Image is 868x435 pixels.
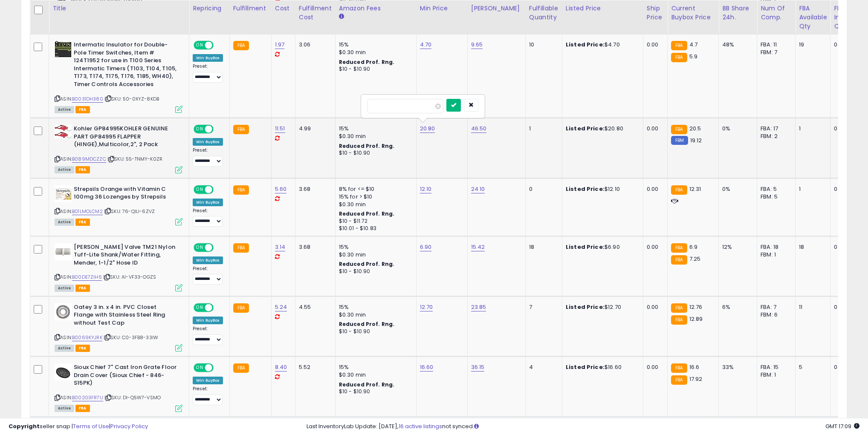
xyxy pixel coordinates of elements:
[566,40,605,49] b: Listed Price:
[107,156,162,162] span: | SKU: 55-TNMY-K0ZR
[566,124,605,133] b: Listed Price:
[339,142,395,150] b: Reduced Prof. Rng.
[647,243,661,251] div: 0.00
[212,364,226,372] span: OFF
[722,4,753,22] div: BB Share 24h.
[104,334,158,341] span: | SKU: C0-3FB8-33IW
[529,185,556,193] div: 0
[671,53,687,62] small: FBA
[74,363,177,389] b: Sioux Chief 7" Cast Iron Grate Floor Drain Cover (Sioux Chief - 846-S15PK)
[722,185,750,193] div: 0%
[194,126,205,133] span: ON
[55,243,72,260] img: 31kWSswaJBL._SL40_.jpg
[212,244,226,251] span: OFF
[339,133,410,140] div: $0.30 min
[671,375,687,385] small: FBA
[689,255,701,263] span: 7.25
[471,40,483,49] a: 9.65
[722,363,750,371] div: 33%
[761,125,789,133] div: FBA: 17
[799,363,824,371] div: 5
[193,138,223,146] div: Win BuyBox
[834,185,856,193] div: 0
[233,185,249,195] small: FBA
[194,186,205,193] span: ON
[671,136,688,145] small: FBM
[193,54,223,62] div: Win BuyBox
[689,243,697,251] span: 6.9
[194,244,205,251] span: ON
[761,303,789,311] div: FBA: 7
[647,303,661,311] div: 0.00
[339,185,410,193] div: 8% for <= $10
[799,243,824,251] div: 18
[339,125,410,133] div: 15%
[193,386,223,405] div: Preset:
[799,185,824,193] div: 1
[299,4,332,22] div: Fulfillment Cost
[722,303,750,311] div: 6%
[339,66,410,73] div: $10 - $10.90
[566,185,605,193] b: Listed Price:
[193,377,223,384] div: Win BuyBox
[420,4,464,13] div: Min Price
[834,125,856,133] div: 0
[761,371,789,379] div: FBM: 1
[566,303,605,311] b: Listed Price:
[75,285,90,292] span: FBA
[339,320,395,328] b: Reduced Prof. Rng.
[74,303,177,329] b: Oatey 3 in. x 4 in. PVC Closet Flange with Stainless Steel Ring without Test Cap
[761,251,789,259] div: FBM: 1
[834,4,859,31] div: FBA inbound Qty
[275,243,286,251] a: 3.14
[339,371,410,379] div: $0.30 min
[72,156,106,163] a: B089MDCZZC
[566,363,605,371] b: Listed Price:
[339,243,410,251] div: 15%
[339,49,410,56] div: $0.30 min
[420,363,434,372] a: 16.60
[471,185,485,193] a: 24.10
[471,124,487,133] a: 46.50
[799,4,827,31] div: FBA Available Qty
[194,304,205,311] span: ON
[399,422,442,430] a: 16 active listings
[339,303,410,311] div: 15%
[193,266,223,285] div: Preset:
[299,41,329,49] div: 3.06
[471,4,522,13] div: [PERSON_NAME]
[275,363,287,372] a: 8.40
[420,40,432,49] a: 4.70
[193,256,223,264] div: Win BuyBox
[647,41,661,49] div: 0.00
[689,185,701,193] span: 12.31
[566,363,637,371] div: $16.60
[339,150,410,157] div: $10 - $10.90
[339,193,410,201] div: 15% for > $10
[75,106,90,113] span: FBA
[72,394,103,401] a: B002G3FR7U
[689,315,703,323] span: 12.89
[194,364,205,372] span: ON
[834,303,856,311] div: 0
[339,218,410,225] div: $10 - $11.72
[75,166,90,173] span: FBA
[566,243,637,251] div: $6.90
[72,208,103,215] a: B01LMOLCM2
[671,125,687,134] small: FBA
[529,303,556,311] div: 7
[671,243,687,253] small: FBA
[566,41,637,49] div: $4.70
[761,185,789,193] div: FBA: 5
[647,363,661,371] div: 0.00
[55,185,72,202] img: 51OAVVfLwRL._SL40_.jpg
[9,422,40,430] strong: Copyright
[55,125,182,172] div: ASIN:
[339,311,410,319] div: $0.30 min
[75,405,90,412] span: FBA
[339,210,395,217] b: Reduced Prof. Rng.
[689,124,701,133] span: 20.5
[339,41,410,49] div: 15%
[72,95,103,103] a: B0031DH380
[55,41,182,112] div: ASIN:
